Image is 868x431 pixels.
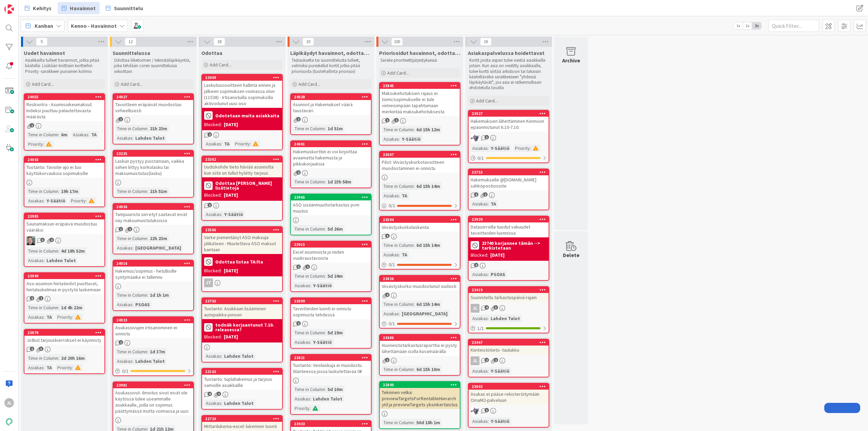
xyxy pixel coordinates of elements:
[43,140,44,148] span: :
[69,197,86,204] div: Priority
[382,126,414,133] div: Time in Column
[204,140,221,148] div: Asiakas
[119,117,123,121] span: 1
[400,135,422,143] div: Y-Säätiö
[483,192,488,197] span: 1
[25,58,104,74] p: Asiakkailta tulleet havainnot, jotka pitää käsitellä. Lisätään kriittisiin kortteihin Priority -s...
[291,147,371,168] div: Hakemuskorttiin ei voi kirjoittaa avaamatta hakemusta ja pikkukorjauksia
[469,58,548,91] p: Kortit joista aspan tulee viestiä asiakkaille jotain. Kun asia on viestitty asiakkaalle, tulee ko...
[469,324,549,333] div: 1/1
[202,156,282,177] div: 23362Uudiskohde tieto häviää asunnolta kun siitä on tullut hylätty tarjous
[293,178,325,185] div: Time in Column
[469,216,549,222] div: 23929
[113,260,193,267] div: 24016
[147,188,148,195] span: :
[380,335,460,356] div: 23686Huoneistotarkastusraporttia ei pysty lähettämään isolla kuvamäärällä
[291,94,371,115] div: 24028Asunnot ja Hakemukset väärä taustaväri
[115,291,147,299] div: Time in Column
[380,282,460,291] div: Viivästyskorko muodostunut oudosti
[125,38,136,46] span: 12
[469,117,549,132] div: Hakemuksien lähettäminen Kennoon epäonnistunut 6.10-7.10.
[296,117,301,121] span: 1
[113,260,193,281] div: 24016Hakemus/sopimus - hetullisille syntymäaika ei tallennu
[233,140,250,148] div: Priority
[472,288,549,292] div: 23419
[33,4,52,12] span: Kehitys
[224,192,238,199] div: [DATE]
[380,152,460,158] div: 23607
[210,62,231,68] span: Add Card...
[488,271,489,278] span: :
[294,242,371,247] div: 23915
[224,121,238,128] div: [DATE]
[399,135,400,143] span: :
[116,204,193,209] div: 24036
[113,382,193,415] div: 23981Asukassivut- ilmoitus sivut eivät ole käytössä tulee useammalle asukkaalle, joilla on sopimu...
[383,83,460,88] div: 23845
[414,126,415,133] span: :
[250,140,251,148] span: :
[26,247,58,255] div: Time in Column
[382,135,399,143] div: Asiakas
[415,126,442,133] div: 6d 15h 12m
[380,89,460,116] div: Maksukehotuksien rajaus ei toimi/sopimukselle ei tule viimeisimpään tapahtumaan merkintää maksuke...
[385,293,390,297] span: 2
[44,197,45,204] span: :
[113,317,193,338] div: 24023Asukassivujen irtisanominen ei onnistu
[221,211,222,218] span: :
[469,356,549,365] div: JL
[208,203,212,207] span: 1
[474,263,478,267] span: 2
[113,157,193,178] div: Laskun pystyy poistamaan, vaikka siihen liittyy korkolasku tai maksumuistutus(lasku)
[394,118,399,122] span: 1
[291,141,371,147] div: 24001
[202,233,282,254] div: Varke pienentänyt ASO maksuja jälikäteen - Muutettava ASO maksut kantaan
[302,38,314,46] span: 10
[298,81,320,87] span: Add Card...
[4,4,14,14] img: Visit kanbanzone.com
[24,94,104,100] div: 24055
[469,169,549,190] div: 23753Hakemukselle @[DOMAIN_NAME] sähköpostiosoite
[59,247,86,255] div: 4d 18h 52m
[115,244,133,252] div: Asiakas
[202,278,282,287] div: JT
[471,144,488,152] div: Asiakas
[469,287,549,302] div: 23419Suunniteltu tarkastuspäivä-rajain
[24,157,104,178] div: 24043Tuotanto: Tavoite-ajo ei tuo käyttökorvauksia sopimuksille
[380,201,460,210] div: 0/2
[469,407,549,415] div: LM
[294,95,371,99] div: 24028
[70,4,96,12] span: Havainnot
[202,227,282,254] div: 23586Varke pienentänyt ASO maksuja jälikäteen - Muutettava ASO maksut kantaan
[469,111,549,132] div: 23927Hakemuksien lähettäminen Kennoon epäonnistunut 6.10-7.10.
[476,98,498,104] span: Add Card...
[148,188,169,195] div: 21h 51m
[293,225,325,233] div: Time in Column
[489,144,511,152] div: Y-Säätiö
[24,273,104,279] div: 23949
[113,204,193,225] div: 24036Tampuurista siirretyt saatavat eivät näy maksumuistutuksissa
[752,22,761,29] span: 3x
[202,298,282,319] div: 23703Tuotanto: Asukkaan lisääminen autopaikka-jonoon
[477,155,484,162] span: 0 / 1
[489,271,507,278] div: PSOAS
[291,248,371,262] div: Excel asunnoista ja niiden vuokraustavoista
[222,140,231,148] div: TA
[530,144,531,152] span: :
[45,197,67,204] div: Y-Säätiö
[310,282,311,289] span: :
[115,125,147,132] div: Time in Column
[326,225,344,233] div: 5d 26m
[24,94,104,121] div: 24055Reskontra - Asumisoikeumaksut: Indeksi puuttuu palautettavasta määrästä
[563,251,579,259] div: Delete
[202,298,282,304] div: 23703
[102,2,147,14] a: Suunnittelu
[202,162,282,177] div: Uudiskohde tieto häviää asunnolta kun siitä on tullut hylätty tarjous
[293,125,325,132] div: Time in Column
[24,236,104,245] div: VP
[24,219,104,234] div: Saunamaksun eräpäivä muodostuu vääräksi
[201,50,222,56] span: Odottaa
[489,200,498,208] div: TA
[469,384,549,390] div: 23602
[380,382,460,409] div: 22840Tekninen velka: previewTargetsForRentableHierarchyId ja previewTargets yksinkertaistus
